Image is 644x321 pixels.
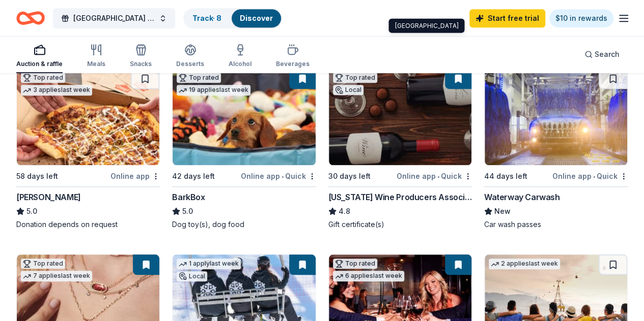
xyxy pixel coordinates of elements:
div: 6 applies last week [333,271,404,281]
div: 3 applies last week [21,85,92,95]
span: • [437,172,439,180]
div: Car wash passes [484,219,628,230]
div: Online app Quick [552,170,628,182]
a: Start free trial [469,9,545,27]
div: Alcohol [229,60,251,68]
div: Top rated [333,259,377,269]
span: • [593,172,595,180]
a: Home [16,6,45,30]
button: Track· 8Discover [183,8,282,28]
a: Image for Ohio Wine Producers AssociationTop ratedLocal30 days leftOnline app•Quick[US_STATE] Win... [328,68,472,230]
button: [GEOGRAPHIC_DATA] [GEOGRAPHIC_DATA]-A-Thon [53,8,175,28]
span: 5.0 [182,205,193,217]
div: Local [333,85,363,95]
div: [GEOGRAPHIC_DATA] [388,19,464,33]
div: Top rated [333,73,377,83]
a: $10 in rewards [549,9,613,27]
span: New [494,205,511,217]
a: Image for BarkBoxTop rated19 applieslast week42 days leftOnline app•QuickBarkBox5.0Dog toy(s), do... [172,68,316,230]
div: Top rated [177,73,221,83]
div: Online app Quick [241,170,316,182]
div: 30 days left [328,170,371,182]
img: Image for Ohio Wine Producers Association [329,69,471,165]
div: Top rated [21,259,65,269]
a: Image for Casey'sTop rated3 applieslast week58 days leftOnline app[PERSON_NAME]5.0Donation depend... [16,68,160,230]
div: 2 applies last week [489,259,560,269]
div: [PERSON_NAME] [16,191,81,203]
a: Track· 8 [192,14,221,22]
div: Donation depends on request [16,219,160,230]
div: 42 days left [172,170,215,182]
div: Beverages [276,60,310,68]
img: Image for BarkBox [173,69,315,165]
div: Top rated [21,73,65,83]
span: 4.8 [339,205,350,217]
span: • [282,172,284,180]
div: Meals [87,60,105,68]
div: 1 apply last week [177,259,241,269]
button: Snacks [130,40,152,73]
div: Waterway Carwash [484,191,560,203]
button: Desserts [176,40,204,73]
div: Online app Quick [397,170,472,182]
div: Snacks [130,60,152,68]
span: [GEOGRAPHIC_DATA] [GEOGRAPHIC_DATA]-A-Thon [73,12,155,24]
button: Meals [87,40,105,73]
button: Search [576,44,628,65]
div: Gift certificate(s) [328,219,472,230]
div: 44 days left [484,170,527,182]
div: 7 applies last week [21,271,92,281]
button: Auction & raffle [16,40,63,73]
div: Auction & raffle [16,60,63,68]
div: Local [177,271,207,281]
img: Image for Casey's [17,69,159,165]
div: Desserts [176,60,204,68]
button: Beverages [276,40,310,73]
span: Search [595,48,620,60]
div: Online app [110,170,160,182]
img: Image for Waterway Carwash [485,69,627,165]
a: Image for Waterway Carwash44 days leftOnline app•QuickWaterway CarwashNewCar wash passes [484,68,628,230]
div: BarkBox [172,191,205,203]
a: Discover [240,14,273,22]
span: 5.0 [26,205,37,217]
div: Dog toy(s), dog food [172,219,316,230]
div: 58 days left [16,170,58,182]
div: 19 applies last week [177,85,250,95]
button: Alcohol [229,40,251,73]
div: [US_STATE] Wine Producers Association [328,191,472,203]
